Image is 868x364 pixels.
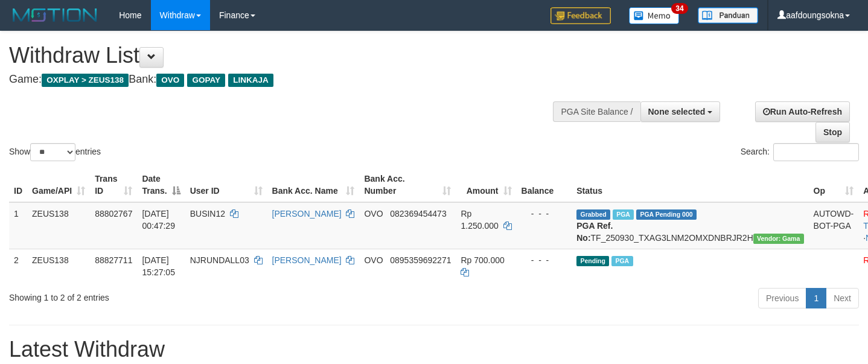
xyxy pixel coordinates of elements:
a: [PERSON_NAME] [272,255,342,265]
th: User ID: activate to sort column ascending [185,168,267,202]
h1: Latest Withdraw [9,337,859,362]
span: NJRUNDALL03 [190,255,249,265]
span: Copy 082369454473 to clipboard [390,209,446,219]
h1: Withdraw List [9,43,567,68]
span: [DATE] 15:27:05 [142,255,175,277]
th: Date Trans.: activate to sort column descending [137,168,185,202]
span: Vendor URL: https://trx31.1velocity.biz [753,234,804,244]
span: Marked by aafsreyleap [613,209,634,220]
a: [PERSON_NAME] [272,209,342,219]
span: OVO [364,255,383,265]
button: None selected [640,101,721,122]
label: Show entries [9,143,101,161]
span: OXPLAY > ZEUS138 [42,74,129,87]
th: ID [9,168,27,202]
a: Previous [758,288,806,308]
input: Search: [773,143,859,161]
td: AUTOWD-BOT-PGA [809,202,859,249]
img: Feedback.jpg [550,7,611,24]
span: Rp 1.250.000 [461,209,498,231]
span: OVO [364,209,383,219]
span: Rp 700.000 [461,255,504,265]
th: Bank Acc. Name: activate to sort column ascending [267,168,360,202]
a: 1 [806,288,826,308]
span: OVO [156,74,184,87]
label: Search: [741,143,859,161]
div: PGA Site Balance / [553,101,640,122]
span: None selected [648,107,706,117]
span: Marked by aafnoeunsreypich [611,256,633,266]
span: Pending [576,256,609,266]
span: Copy 0895359692271 to clipboard [390,255,451,265]
img: MOTION_logo.png [9,6,101,24]
th: Amount: activate to sort column ascending [456,168,516,202]
div: - - - [522,208,567,220]
th: Game/API: activate to sort column ascending [27,168,90,202]
td: ZEUS138 [27,249,90,283]
td: TF_250930_TXAG3LNM2OMXDNBRJR2H [572,202,808,249]
div: Showing 1 to 2 of 2 entries [9,287,353,304]
a: Stop [815,122,850,142]
span: 88802767 [95,209,132,219]
td: 1 [9,202,27,249]
th: Balance [517,168,572,202]
b: PGA Ref. No: [576,221,613,243]
div: - - - [522,254,567,266]
span: BUSIN12 [190,209,225,219]
th: Status [572,168,808,202]
td: 2 [9,249,27,283]
a: Run Auto-Refresh [755,101,850,122]
img: panduan.png [698,7,758,24]
span: 34 [671,3,688,14]
th: Bank Acc. Number: activate to sort column ascending [359,168,456,202]
span: Grabbed [576,209,610,220]
img: Button%20Memo.svg [629,7,680,24]
a: Next [826,288,859,308]
span: GOPAY [187,74,225,87]
h4: Game: Bank: [9,74,567,86]
span: [DATE] 00:47:29 [142,209,175,231]
span: 88827711 [95,255,132,265]
th: Trans ID: activate to sort column ascending [90,168,137,202]
td: ZEUS138 [27,202,90,249]
span: PGA Pending [636,209,697,220]
select: Showentries [30,143,75,161]
span: LINKAJA [228,74,273,87]
th: Op: activate to sort column ascending [809,168,859,202]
